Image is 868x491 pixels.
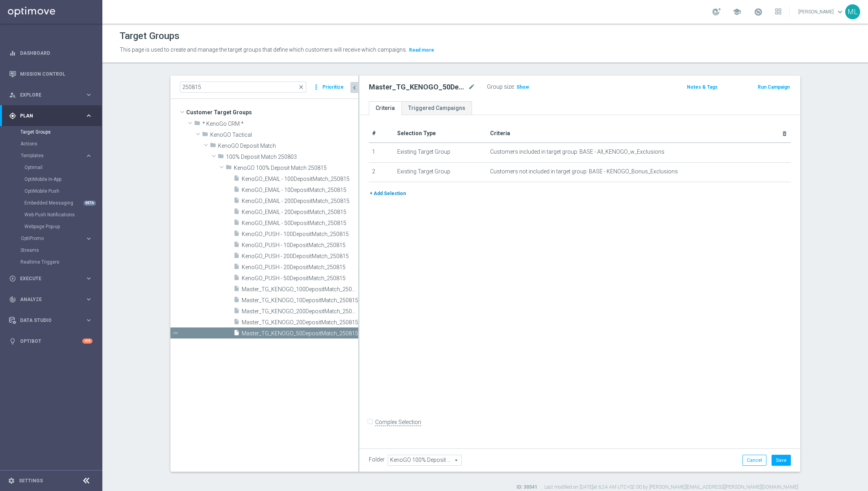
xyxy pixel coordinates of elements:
[514,84,515,90] label: :
[836,7,844,16] span: keyboard_arrow_down
[20,141,82,147] a: Actions
[242,319,358,326] span: Master_TG_KENOGO_20DepositMatch_250815
[9,317,93,324] div: Data Studio keyboard_arrow_right
[9,275,16,282] i: play_circle_outline
[233,274,240,283] i: insert_drive_file
[85,112,93,119] i: keyboard_arrow_right
[85,275,93,282] i: keyboard_arrow_right
[20,256,102,268] div: Realtime Triggers
[85,235,93,242] i: keyboard_arrow_right
[85,296,93,303] i: keyboard_arrow_right
[516,484,537,491] label: ID: 30541
[369,189,407,198] button: + Add Selection
[24,200,82,206] a: Embedded Messaging
[242,253,358,260] span: KenoGO_PUSH - 200DepositMatch_250815
[20,318,85,323] span: Data Studio
[233,252,240,261] i: insert_drive_file
[312,82,320,93] i: more_vert
[9,317,85,324] div: Data Studio
[20,138,102,150] div: Actions
[218,153,224,162] i: folder
[20,153,93,159] button: Templates keyboard_arrow_right
[9,275,85,282] div: Execute
[233,318,240,327] i: insert_drive_file
[202,121,358,127] span: * KenoGo CRM *
[233,219,240,228] i: insert_drive_file
[233,186,240,195] i: insert_drive_file
[120,46,407,53] span: This page is used to create and manage the target groups that define which customers will receive...
[20,126,102,138] div: Target Groups
[242,231,358,238] span: KenoGO_PUSH - 100DepositMatch_250815
[233,208,240,217] i: insert_drive_file
[9,112,85,119] div: Plan
[233,230,240,239] i: insert_drive_file
[772,455,791,466] button: Save
[24,209,102,221] div: Web Push Notifications
[20,43,93,63] a: Dashboard
[20,331,82,352] a: Optibot
[369,143,394,162] td: 1
[24,164,82,171] a: Optimail
[242,330,358,337] span: Master_TG_KENOGO_50DepositMatch_250815
[351,84,358,91] i: chevron_left
[233,285,240,294] i: insert_drive_file
[20,113,85,118] span: Plan
[19,478,43,483] a: Settings
[9,112,16,119] i: gps_fixed
[9,296,93,303] button: track_changes Analyze keyboard_arrow_right
[233,307,240,316] i: insert_drive_file
[242,176,358,182] span: KenoGO_EMAIL - 100DepositMatch_250815
[369,101,402,115] a: Criteria
[321,82,345,93] button: Prioritize
[9,92,93,98] div: person_search Explore keyboard_arrow_right
[9,91,85,99] div: Explore
[408,46,435,54] button: Read more
[83,201,96,206] div: BETA
[21,236,85,241] div: OptiPromo
[242,308,358,315] span: Master_TG_KENOGO_200DepositMatch_250815
[24,176,82,182] a: OptiMobile In-App
[9,296,85,303] div: Analyze
[242,264,358,271] span: KenoGO_PUSH - 20DepositMatch_250815
[9,63,93,84] div: Mission Control
[20,259,82,265] a: Realtime Triggers
[24,223,82,230] a: Webpage Pop-up
[242,198,358,205] span: KenoGO_EMAIL - 200DepositMatch_250815
[9,296,16,303] i: track_changes
[20,235,93,242] button: OptiPromo keyboard_arrow_right
[9,331,93,352] div: Optibot
[24,162,102,173] div: Optimail
[781,130,788,137] i: delete_forever
[21,153,85,158] div: Templates
[233,296,240,305] i: insert_drive_file
[9,71,93,77] div: Mission Control
[20,244,102,256] div: Streams
[20,129,82,135] a: Target Groups
[24,197,102,209] div: Embedded Messaging
[85,152,93,160] i: keyboard_arrow_right
[9,91,16,99] i: person_search
[9,43,93,63] div: Dashboard
[85,91,93,99] i: keyboard_arrow_right
[9,113,93,119] button: gps_fixed Plan keyboard_arrow_right
[85,316,93,324] i: keyboard_arrow_right
[742,455,766,466] button: Cancel
[24,173,102,185] div: OptiMobile In-App
[242,275,358,282] span: KenoGO_PUSH - 50DepositMatch_250815
[242,286,358,293] span: Master_TG_KENOGO_100DepositMatch_250815
[233,197,240,206] i: insert_drive_file
[82,338,93,344] div: +10
[394,125,487,143] th: Selection Type
[468,82,475,92] i: mode_edit
[9,275,93,282] div: play_circle_outline Execute keyboard_arrow_right
[233,175,240,184] i: insert_drive_file
[242,187,358,193] span: KenoGO_EMAIL - 10DepositMatch_250815
[9,50,93,56] button: equalizer Dashboard
[369,456,385,463] label: Folder
[20,63,93,84] a: Mission Control
[233,329,240,338] i: insert_drive_file
[798,6,845,18] a: [PERSON_NAME]keyboard_arrow_down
